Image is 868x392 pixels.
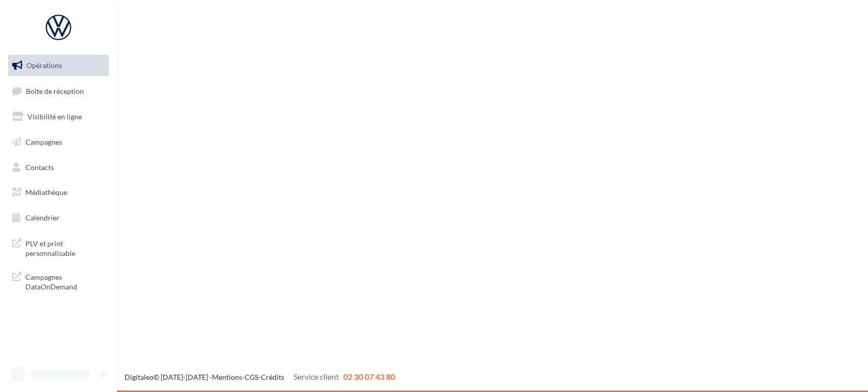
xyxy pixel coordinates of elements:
[27,112,82,121] span: Visibilité en ligne
[25,270,105,292] span: Campagnes DataOnDemand
[6,80,111,102] a: Boîte de réception
[26,86,84,95] span: Boîte de réception
[25,188,67,197] span: Médiathèque
[212,373,242,381] a: Mentions
[25,237,105,258] span: PLV et print personnalisable
[25,213,59,222] span: Calendrier
[6,182,111,203] a: Médiathèque
[261,373,284,381] a: Crédits
[125,373,395,381] span: © [DATE]-[DATE] - - -
[25,138,62,146] span: Campagnes
[26,61,62,70] span: Opérations
[6,55,111,76] a: Opérations
[6,157,111,178] a: Contacts
[6,266,111,296] a: Campagnes DataOnDemand
[293,372,339,381] span: Service client
[6,106,111,127] a: Visibilité en ligne
[125,373,154,381] a: Digitaleo
[245,373,258,381] a: CGS
[6,233,111,263] a: PLV et print personnalisable
[343,372,395,381] span: 02 30 07 43 80
[25,162,54,171] span: Contacts
[6,207,111,228] a: Calendrier
[6,132,111,153] a: Campagnes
